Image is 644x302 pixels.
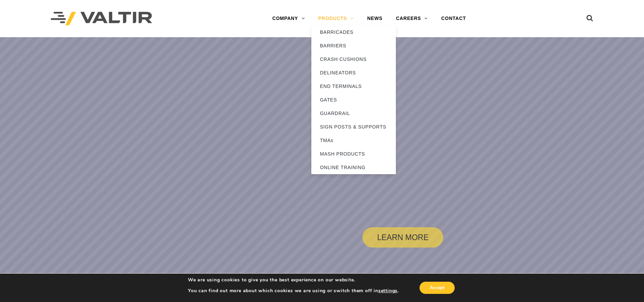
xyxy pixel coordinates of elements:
[420,282,455,294] button: Accept
[311,147,396,161] a: MASH PRODUCTS
[360,12,389,25] a: NEWS
[434,12,473,25] a: CONTACT
[311,134,396,147] a: TMAs
[311,161,396,174] a: ONLINE TRAINING
[311,25,396,39] a: BARRICADES
[311,107,396,120] a: GUARDRAIL
[188,277,399,283] p: We are using cookies to give you the best experience on our website.
[311,93,396,107] a: GATES
[311,39,396,52] a: BARRIERS
[311,79,396,93] a: END TERMINALS
[362,227,443,248] a: LEARN MORE
[265,12,311,25] a: COMPANY
[51,12,152,26] img: Valtir
[311,66,396,79] a: DELINEATORS
[311,120,396,134] a: SIGN POSTS & SUPPORTS
[311,52,396,66] a: CRASH CUSHIONS
[378,288,398,294] button: settings
[389,12,434,25] a: CAREERS
[188,288,399,294] p: You can find out more about which cookies we are using or switch them off in .
[311,12,360,25] a: PRODUCTS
